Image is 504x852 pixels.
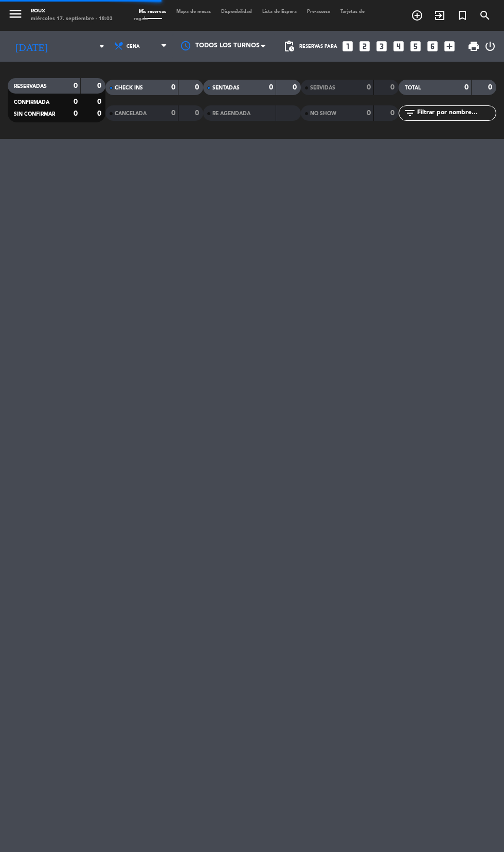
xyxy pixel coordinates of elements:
[171,84,175,91] strong: 0
[127,44,140,49] span: Cena
[310,111,336,116] span: NO SHOW
[367,84,371,91] strong: 0
[31,8,113,15] div: Roux
[8,6,23,22] i: menu
[115,85,143,90] span: CHECK INS
[195,110,201,117] strong: 0
[14,112,55,117] span: SIN CONFIRMAR
[212,111,250,116] span: RE AGENDADA
[456,9,469,22] i: turned_in_not
[8,6,23,24] button: menu
[96,40,108,52] i: arrow_drop_down
[171,9,216,14] span: Mapa de mesas
[467,40,480,52] span: print
[404,107,416,119] i: filter_list
[31,15,113,23] div: miércoles 17. septiembre - 18:03
[390,110,397,117] strong: 0
[405,85,421,90] span: TOTAL
[443,40,456,53] i: add_box
[134,9,171,14] span: Mis reservas
[269,84,273,91] strong: 0
[212,85,240,90] span: SENTADAS
[479,9,491,22] i: search
[375,40,388,53] i: looks_3
[484,31,496,62] div: LOG OUT
[367,110,371,117] strong: 0
[74,98,78,105] strong: 0
[484,40,496,52] i: power_settings_new
[434,9,446,22] i: exit_to_app
[390,84,397,91] strong: 0
[283,40,295,52] span: pending_actions
[392,40,405,53] i: looks_4
[115,111,147,116] span: CANCELADA
[74,82,78,89] strong: 0
[293,84,299,91] strong: 0
[74,110,78,117] strong: 0
[195,84,201,91] strong: 0
[257,9,302,14] span: Lista de Espera
[8,36,55,57] i: [DATE]
[464,84,469,91] strong: 0
[358,40,371,53] i: looks_two
[97,98,103,105] strong: 0
[97,82,103,89] strong: 0
[299,44,337,49] span: Reservas para
[416,107,496,119] input: Filtrar por nombre...
[302,9,335,14] span: Pre-acceso
[409,40,422,53] i: looks_5
[426,40,439,53] i: looks_6
[310,85,335,90] span: SERVIDAS
[97,110,103,117] strong: 0
[341,40,354,53] i: looks_one
[216,9,257,14] span: Disponibilidad
[14,84,47,89] span: RESERVADAS
[411,9,423,22] i: add_circle_outline
[14,100,49,105] span: CONFIRMADA
[171,110,175,117] strong: 0
[488,84,494,91] strong: 0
